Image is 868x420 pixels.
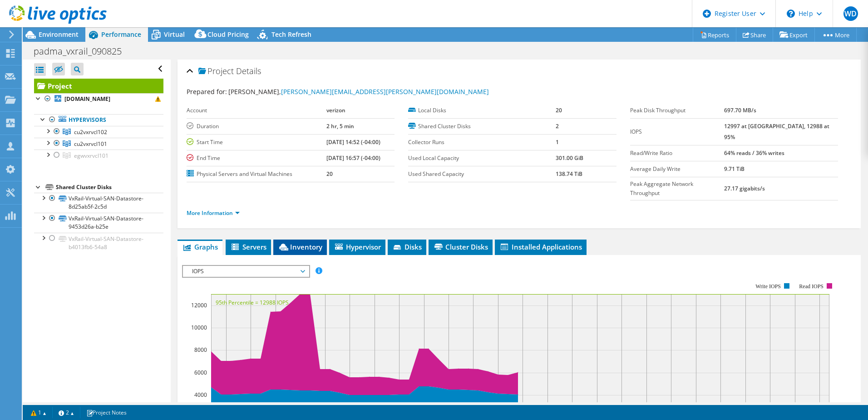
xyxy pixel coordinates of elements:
a: More Information [187,209,240,217]
text: 6000 [194,369,207,376]
a: Hypervisors [34,114,163,126]
text: 12000 [191,301,207,309]
a: Reports [693,28,736,42]
span: Servers [230,242,266,251]
label: Used Shared Capacity [408,170,556,179]
span: cu2vxrvcl102 [74,128,107,136]
span: Installed Applications [499,242,582,251]
span: cu2vxrvcl101 [74,140,107,148]
label: Average Daily Write [630,165,725,174]
a: VxRail-Virtual-SAN-Datastore-8d25ab5f-2c5d [34,193,163,213]
span: Details [236,65,261,76]
svg: \n [787,10,795,18]
text: Write IOPS [755,283,781,290]
label: IOPS [630,127,725,136]
label: Collector Runs [408,138,556,147]
b: 697.70 MB/s [724,106,756,114]
b: [DATE] 14:52 (-04:00) [326,138,380,146]
a: VxRail-Virtual-SAN-Datastore-9453d26a-b25e [34,213,163,233]
b: 301.00 GiB [556,154,583,162]
span: Inventory [278,242,322,251]
a: cu2vxrvcl102 [34,126,163,138]
span: Disks [392,242,422,251]
text: 95th Percentile = 12988 IOPS [216,299,289,306]
b: 1 [556,138,559,146]
a: 1 [25,407,53,418]
div: Shared Cluster Disks [56,182,163,193]
span: Virtual [164,30,185,39]
a: Project Notes [80,407,133,418]
b: 12997 at [GEOGRAPHIC_DATA], 12988 at 95% [724,122,829,141]
label: Read/Write Ratio [630,149,725,158]
b: verizon [326,106,345,114]
label: Prepared for: [187,87,227,96]
a: cu2vxrvcl101 [34,138,163,150]
label: Account [187,106,326,115]
text: 4000 [194,391,207,399]
a: Share [736,28,773,42]
b: 2 hr, 5 min [326,122,354,130]
b: [DATE] 16:57 (-04:00) [326,154,380,162]
a: Project [34,79,163,93]
a: Export [773,28,815,42]
label: Duration [187,122,326,131]
a: VxRail-Virtual-SAN-Datastore-b4013fb6-54a8 [34,233,163,253]
b: [DOMAIN_NAME] [64,95,110,103]
span: Performance [101,30,141,39]
label: Physical Servers and Virtual Machines [187,170,326,179]
span: Graphs [182,242,218,251]
a: More [814,28,857,42]
text: 10000 [191,324,207,331]
label: Used Local Capacity [408,154,556,163]
text: Read IOPS [799,283,824,290]
label: Shared Cluster Disks [408,122,556,131]
b: 27.17 gigabits/s [724,185,765,192]
label: Start Time [187,138,326,147]
b: 138.74 TiB [556,170,582,178]
a: [DOMAIN_NAME] [34,93,163,105]
span: Cluster Disks [433,242,488,251]
span: [PERSON_NAME], [228,87,489,96]
span: Tech Refresh [271,30,311,39]
label: Peak Aggregate Network Throughput [630,180,725,198]
span: Environment [39,30,79,39]
h1: padma_vxrail_090825 [30,46,136,56]
label: Peak Disk Throughput [630,106,725,115]
span: IOPS [187,266,304,277]
label: Local Disks [408,106,556,115]
span: Cloud Pricing [207,30,249,39]
b: 20 [556,106,562,114]
a: 2 [52,407,80,418]
a: [PERSON_NAME][EMAIL_ADDRESS][PERSON_NAME][DOMAIN_NAME] [281,87,489,96]
b: 9.71 TiB [724,165,745,173]
span: Project [198,67,234,76]
span: WD [843,6,858,21]
span: Hypervisor [334,242,381,251]
span: egwvxrvcl101 [74,152,108,160]
b: 64% reads / 36% writes [724,149,784,157]
label: End Time [187,154,326,163]
text: 8000 [194,346,207,354]
b: 20 [326,170,333,178]
a: egwvxrvcl101 [34,150,163,161]
b: 2 [556,122,559,130]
